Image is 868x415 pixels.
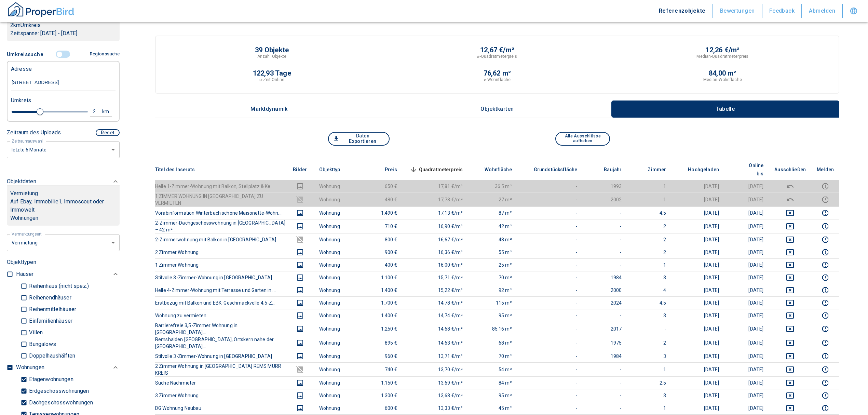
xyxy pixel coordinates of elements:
[314,233,358,246] td: Wohnung
[403,192,469,206] td: 17,78 €/m²
[627,258,672,271] td: 1
[627,296,672,309] td: 4.5
[468,180,517,192] td: 36.5 m²
[724,336,769,350] td: [DATE]
[627,206,672,219] td: 4.5
[802,4,843,18] button: Abmelden
[7,177,36,186] p: Objektdaten
[358,284,403,296] td: 1.400 €
[637,165,666,174] span: Zimmer
[314,296,358,309] td: Wohnung
[468,284,517,296] td: 92 m²
[583,192,627,206] td: 2002
[7,129,61,137] p: Zeitraum des Uploads
[155,180,286,192] th: Helle 1-Zimmer-Wohnung mit Balkon, Stellplatz & Ke...
[677,165,719,174] span: Hochgeladen
[292,352,308,360] button: images
[672,246,724,258] td: [DATE]
[817,248,834,256] button: report this listing
[627,322,672,336] td: -
[16,363,44,372] p: Wohnungen
[774,261,806,269] button: deselect this listing
[7,48,46,61] button: Umkreissuche
[27,400,93,405] p: Dachgeschosswohnungen
[811,159,839,180] th: Melden
[774,299,806,307] button: deselect this listing
[358,376,403,389] td: 1.150 €
[672,376,724,389] td: [DATE]
[7,140,120,159] div: letzte 6 Monate
[358,402,403,414] td: 600 €
[292,299,308,307] button: images
[90,107,112,117] button: 2km
[314,402,358,414] td: Wohnung
[403,284,469,296] td: 15,22 €/m²
[314,389,358,402] td: Wohnung
[627,362,672,376] td: 1
[517,389,583,402] td: -
[468,219,517,233] td: 42 m²
[155,296,286,309] th: Erstbezug mit Balkon und EBK: Geschmackvolle 4,5-Z...
[314,219,358,233] td: Wohnung
[468,258,517,271] td: 25 m²
[155,258,286,271] th: 1 Zimmer Wohnung
[583,309,627,322] td: -
[358,350,403,362] td: 960 €
[583,284,627,296] td: 2000
[672,362,724,376] td: [DATE]
[517,284,583,296] td: -
[583,233,627,246] td: -
[627,376,672,389] td: 2.5
[7,1,75,21] a: ProperBird Logo and Home Button
[713,4,762,18] button: Bewertungen
[314,206,358,219] td: Wohnung
[627,284,672,296] td: 4
[104,107,110,116] div: km
[408,165,463,174] span: Quadratmeterpreis
[358,233,403,246] td: 800 €
[517,271,583,284] td: -
[259,77,284,83] p: ⌀-Zeit Online
[774,311,806,320] button: deselect this listing
[155,219,286,233] th: 2-Zimmer-Dachgeschosswohnung in [GEOGRAPHIC_DATA] – 42 m²...
[817,273,834,282] button: report this listing
[724,389,769,402] td: [DATE]
[314,309,358,322] td: Wohnung
[583,246,627,258] td: -
[517,233,583,246] td: -
[583,271,627,284] td: 1984
[27,295,71,300] p: Reihenendhäuser
[468,309,517,322] td: 95 m²
[817,404,834,412] button: report this listing
[484,77,511,83] p: ⌀-Wohnfläche
[314,192,358,206] td: Wohnung
[817,379,834,387] button: report this listing
[583,258,627,271] td: -
[27,330,43,335] p: Villen
[672,322,724,336] td: [DATE]
[358,389,403,402] td: 1.300 €
[672,309,724,322] td: [DATE]
[672,296,724,309] td: [DATE]
[314,336,358,350] td: Wohnung
[523,165,578,174] span: Grundstücksfläche
[292,236,308,244] button: images
[774,182,806,190] button: deselect this listing
[292,379,308,387] button: images
[155,284,286,296] th: Helle 4-Zimmer-Wohnung mit Terrasse und Garten in ...
[11,65,32,73] p: Adresse
[627,350,672,362] td: 3
[593,165,622,174] span: Baujahr
[583,180,627,192] td: 1993
[517,258,583,271] td: -
[7,1,75,18] img: ProperBird Logo and Home Button
[358,296,403,309] td: 1.700 €
[774,365,806,374] button: deselect this listing
[7,171,120,232] div: ObjektdatenVermietungAuf Ebay, Immobilie1, Immoscout oder ImmoweltWohnungen
[724,309,769,322] td: [DATE]
[403,219,469,233] td: 16,90 €/m²
[705,46,740,53] p: 12,26 €/m²
[583,322,627,336] td: 2017
[696,53,748,59] p: Median-Quadratmeterpreis
[774,286,806,294] button: deselect this listing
